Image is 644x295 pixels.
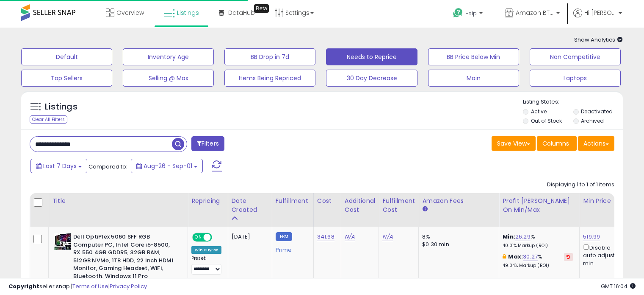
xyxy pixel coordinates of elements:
button: Default [21,48,112,65]
p: 49.04% Markup (ROI) [503,263,573,269]
div: Amazon Fees [422,197,495,205]
button: Non Competitive [530,48,621,65]
div: Cost [317,197,337,205]
a: 26.29 [515,233,531,241]
label: Deactivated [581,108,613,115]
span: Listings [177,8,199,17]
div: Clear All Filters [30,115,67,124]
small: FBM [276,232,292,241]
div: Fulfillment [276,197,310,205]
div: Displaying 1 to 1 of 1 items [547,181,614,189]
b: Min: [503,233,515,241]
span: Hi [PERSON_NAME] [584,8,616,17]
span: DataHub [228,8,255,17]
a: Hi [PERSON_NAME] [573,8,622,28]
span: 2025-09-10 16:04 GMT [601,282,636,290]
button: Columns [537,136,577,151]
div: Win BuyBox [191,246,221,254]
button: Filters [191,136,224,151]
button: Save View [492,136,536,151]
div: Date Created [232,197,268,214]
div: Fulfillment Cost [382,197,415,214]
a: N/A [345,233,355,241]
label: Active [531,108,547,115]
img: 51r877-8idL._SL40_.jpg [54,233,71,250]
i: Get Help [453,8,463,18]
i: Revert to store-level Max Markup [567,255,570,259]
button: Aug-26 - Sep-01 [131,159,203,173]
button: Needs to Reprice [326,48,417,65]
a: 341.68 [317,233,334,241]
div: Profit [PERSON_NAME] on Min/Max [503,197,576,214]
a: Privacy Policy [110,282,147,290]
div: Preset: [191,256,221,275]
label: Archived [581,117,604,124]
a: 30.27 [523,253,538,261]
p: Listing States: [523,98,623,106]
div: $0.30 min [422,241,492,248]
span: Show Analytics [574,36,623,44]
div: % [503,253,573,269]
div: 8% [422,233,492,241]
span: Last 7 Days [43,162,77,170]
strong: Copyright [8,282,39,290]
b: Dell OptiPlex 5060 SFF RGB Computer PC, Intel Core i5-8500, RX 550 4GB GDDR5, 32GB RAM, 512GB NVM... [73,233,176,290]
span: ON [193,234,204,241]
div: Prime [276,243,307,253]
button: Items Being Repriced [224,70,315,87]
h5: Listings [45,101,77,113]
button: Selling @ Max [123,70,214,87]
div: Repricing [191,197,224,205]
button: Top Sellers [21,70,112,87]
th: The percentage added to the cost of goods (COGS) that forms the calculator for Min & Max prices. [499,193,580,227]
b: Max: [508,253,523,261]
div: Title [52,197,184,205]
a: 519.99 [583,233,600,241]
button: 30 Day Decrease [326,70,417,87]
a: Help [446,1,491,28]
label: Out of Stock [531,117,562,124]
div: Additional Cost [345,197,376,214]
div: Min Price [583,197,627,205]
span: OFF [211,234,224,241]
i: This overrides the store level max markup for this listing [503,254,506,259]
div: Disable auto adjust min [583,243,624,267]
button: Main [428,70,519,87]
button: BB Drop in 7d [224,48,315,65]
span: Amazon BTG [516,8,554,17]
span: Aug-26 - Sep-01 [144,162,192,170]
button: BB Price Below Min [428,48,519,65]
button: Last 7 Days [30,159,87,173]
button: Actions [578,136,614,151]
small: Amazon Fees. [422,205,427,213]
a: N/A [382,233,392,241]
div: seller snap | | [8,283,147,291]
span: Columns [542,139,569,148]
div: % [503,233,573,249]
button: Laptops [530,70,621,87]
span: Compared to: [88,163,127,171]
div: [DATE] [232,233,265,241]
span: Help [465,10,477,17]
button: Inventory Age [123,48,214,65]
a: Terms of Use [72,282,108,290]
p: 40.01% Markup (ROI) [503,243,573,249]
div: Tooltip anchor [254,4,269,13]
span: Overview [116,8,144,17]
